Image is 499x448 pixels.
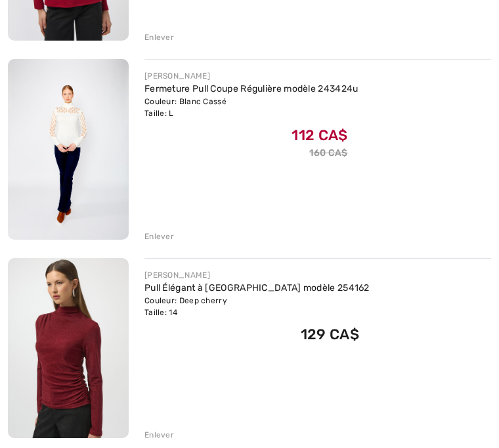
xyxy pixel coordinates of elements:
[144,295,370,318] div: Couleur: Deep cherry Taille: 14
[144,96,358,119] div: Couleur: Blanc Cassé Taille: L
[144,70,358,82] div: [PERSON_NAME]
[8,258,129,439] img: Pull Élégant à Col Montant modèle 254162
[301,326,359,343] span: 129 CA$
[309,147,347,159] s: 160 CA$
[144,31,174,43] div: Enlever
[144,282,370,293] a: Pull Élégant à [GEOGRAPHIC_DATA] modèle 254162
[144,429,174,441] div: Enlever
[144,231,174,242] div: Enlever
[144,269,370,281] div: [PERSON_NAME]
[144,83,358,94] a: Fermeture Pull Coupe Régulière modèle 243424u
[292,126,347,144] span: 112 CA$
[8,59,129,240] img: Fermeture Pull Coupe Régulière modèle 243424u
